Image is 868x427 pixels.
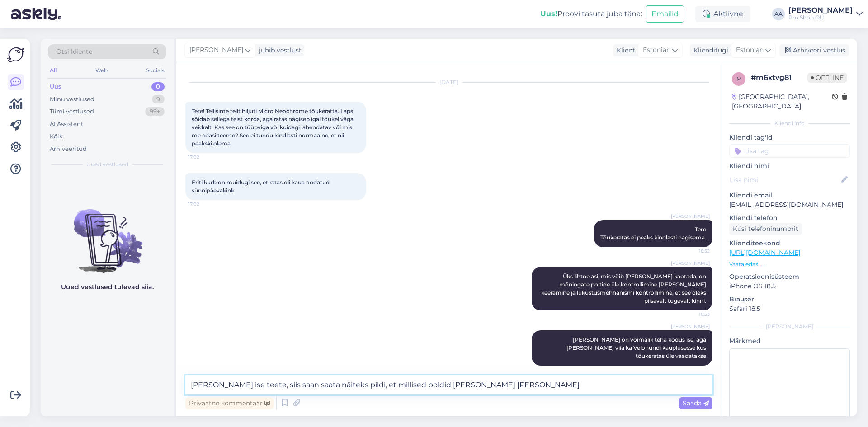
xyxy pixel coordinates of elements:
div: AI Assistent [50,120,83,129]
p: Brauser [729,295,850,304]
span: [PERSON_NAME] [189,45,243,55]
a: [PERSON_NAME]Pro Shop OÜ [788,7,863,21]
input: Lisa tag [729,144,850,158]
b: Uus! [540,9,557,18]
div: Pro Shop OÜ [788,14,853,21]
div: Web [94,65,109,76]
div: Privaatne kommentaar [185,397,274,409]
div: Uus [50,82,61,91]
span: 18:53 [676,311,710,318]
div: [DATE] [185,78,712,86]
div: Minu vestlused [50,95,94,104]
div: All [48,65,58,76]
textarea: [PERSON_NAME] ise teete, siis saan saata näiteks pildi, et millised poldid [PERSON_NAME] [PERSON_... [185,375,712,394]
span: Tere! Tellisime teilt hiljuti Micro Neochrome tõukeratta. Laps sõidab sellega teist korda, aga ra... [192,108,355,147]
p: Kliendi nimi [729,161,850,171]
div: Tiimi vestlused [50,107,94,116]
img: Askly Logo [7,46,24,63]
div: [PERSON_NAME] [788,7,853,14]
span: [PERSON_NAME] on võimalik teha kodus ise, aga [PERSON_NAME] viia ka Velohundi kauplusesse kus tõu... [566,336,708,359]
span: Üks lihtne asi, mis võib [PERSON_NAME] kaotada, on mõningate poltide üle kontrollimine [PERSON_NA... [541,273,708,304]
span: 17:02 [188,201,222,207]
div: 99+ [145,107,165,116]
div: [GEOGRAPHIC_DATA], [GEOGRAPHIC_DATA] [732,92,832,111]
div: Klienditugi [690,46,728,55]
span: [PERSON_NAME] [671,323,710,330]
div: Arhiveeri vestlus [779,44,849,56]
span: Uued vestlused [86,160,128,169]
div: 9 [152,95,165,104]
p: Operatsioonisüsteem [729,272,850,282]
span: 18:54 [676,366,710,373]
p: Uued vestlused tulevad siia. [61,282,154,292]
a: [URL][DOMAIN_NAME] [729,249,800,257]
p: Vaata edasi ... [729,260,850,268]
div: Socials [144,65,166,76]
span: Otsi kliente [56,47,92,56]
span: Estonian [736,45,764,55]
span: m [736,75,741,82]
p: [EMAIL_ADDRESS][DOMAIN_NAME] [729,200,850,210]
span: Offline [807,73,847,83]
p: Safari 18.5 [729,304,850,314]
div: juhib vestlust [255,46,302,55]
div: AA [772,8,785,20]
p: Kliendi tag'id [729,133,850,142]
div: Küsi telefoninumbrit [729,223,802,235]
button: Emailid [646,5,684,23]
div: Proovi tasuta juba täna: [540,9,642,19]
img: No chats [41,193,174,274]
div: 0 [151,82,165,91]
span: [PERSON_NAME] [671,260,710,267]
div: Kõik [50,132,63,141]
div: Klient [613,46,635,55]
p: Klienditeekond [729,239,850,248]
div: # m6xtvg81 [751,72,807,83]
div: Aktiivne [695,6,750,22]
span: 17:02 [188,154,222,160]
div: Arhiveeritud [50,145,87,154]
p: Kliendi telefon [729,213,850,223]
div: [PERSON_NAME] [729,323,850,331]
input: Lisa nimi [730,175,840,185]
p: Märkmed [729,336,850,346]
span: Estonian [643,45,670,55]
span: [PERSON_NAME] [671,213,710,220]
span: Saada [683,399,709,407]
span: Eriti kurb on muidugi see, et ratas oli kaua oodatud sünnipäevakink [192,179,331,194]
span: 18:52 [676,248,710,254]
p: iPhone OS 18.5 [729,282,850,291]
div: Kliendi info [729,119,850,127]
p: Kliendi email [729,191,850,200]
